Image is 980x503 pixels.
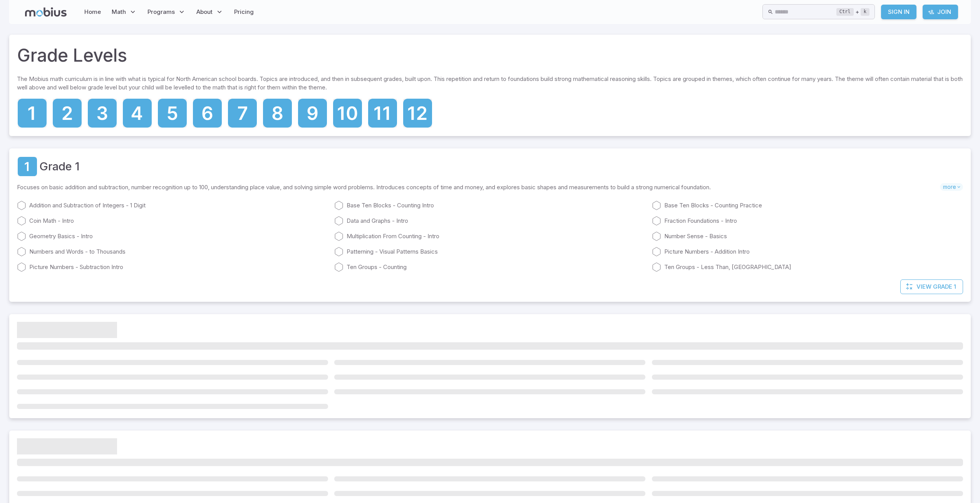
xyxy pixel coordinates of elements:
[262,98,293,128] a: Grade 8
[17,262,328,272] a: Picture Numbers - Subtraction Intro
[157,98,188,128] a: Grade 5
[82,3,103,21] a: Home
[227,98,258,128] a: Grade 7
[17,183,940,192] p: Focuses on basic addition and subtraction, number recognition up to 100, understanding place valu...
[332,98,363,128] a: Grade 10
[652,247,963,256] a: Picture Numbers - Addition Intro
[17,42,127,69] h1: Grade Levels
[232,3,256,21] a: Pricing
[334,201,645,210] a: Base Ten Blocks - Counting Intro
[17,232,328,241] a: Geometry Basics - Intro
[87,98,117,128] a: Grade 3
[196,8,213,16] span: About
[652,216,963,225] a: Fraction Foundations - Intro
[334,232,645,241] a: Multiplication From Counting - Intro
[147,8,175,16] span: Programs
[122,98,152,128] a: Grade 4
[861,8,869,16] kbd: k
[17,201,328,210] a: Addition and Subtraction of Integers - 1 Digit
[652,201,963,210] a: Base Ten Blocks - Counting Practice
[17,216,328,225] a: Coin Math - Intro
[836,8,854,16] kbd: Ctrl
[297,98,328,128] a: Grade 9
[334,216,645,225] a: Data and Graphs - Intro
[836,7,869,17] div: +
[52,98,82,128] a: Grade 2
[923,5,958,19] a: Join
[402,98,433,128] a: Grade 12
[17,156,38,177] a: Grade 1
[39,158,80,175] a: Grade 1
[17,247,328,256] a: Numbers and Words - to Thousands
[334,262,645,272] a: Ten Groups - Counting
[916,283,931,291] span: View
[17,75,963,95] p: The Mobius math curriculum is in line with what is typical for North American school boards. Topi...
[900,279,963,294] a: ViewGrade 1
[17,98,47,128] a: Grade 1
[367,98,398,128] a: Grade 11
[933,283,956,291] span: Grade 1
[881,5,916,19] a: Sign In
[192,98,223,128] a: Grade 6
[652,232,963,241] a: Number Sense - Basics
[334,247,645,256] a: Patterning - Visual Patterns Basics
[652,262,963,272] a: Ten Groups - Less Than, [GEOGRAPHIC_DATA]
[112,8,126,16] span: Math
